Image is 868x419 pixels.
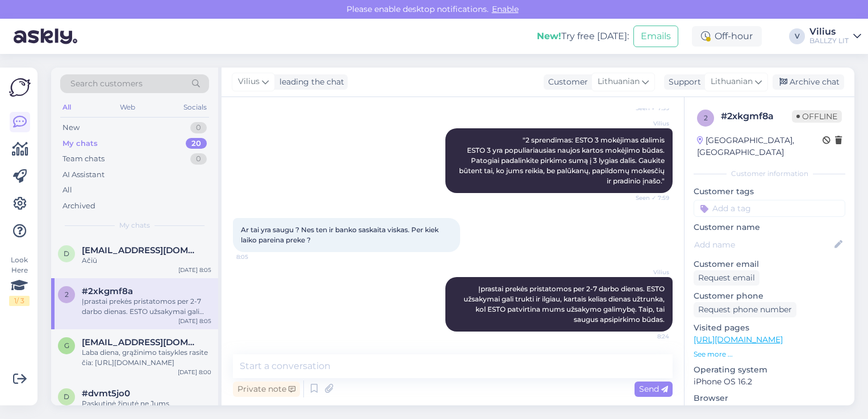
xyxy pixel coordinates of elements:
div: All [62,185,72,196]
div: My chats [62,138,98,149]
p: iPhone OS 16.2 [694,376,845,388]
p: Browser [694,392,845,404]
a: ViliusBALLZY LIT [809,27,861,45]
span: Seen ✓ 7:59 [627,194,669,202]
span: 2 [65,290,69,299]
p: Customer email [694,258,845,270]
p: Customer name [694,221,845,233]
div: Customer [544,76,588,88]
span: Offline [792,110,842,123]
span: Seen ✓ 7:59 [627,104,669,112]
span: #dvmt5jo0 [82,388,130,399]
div: Request phone number [694,302,796,317]
span: Enable [489,4,522,14]
input: Add name [694,238,832,251]
div: New [62,122,80,133]
span: Lithuanian [598,76,640,88]
span: #2xkgmf8a [82,286,133,296]
div: Archived [62,200,95,212]
b: New! [537,31,561,41]
div: Look Here [9,255,30,306]
p: Safari 16.2 [694,404,845,416]
span: Vilius [238,76,260,88]
div: [DATE] 8:05 [178,266,211,274]
span: Įprastai prekės pristatomos per 2-7 darbo dienas. ESTO užsakymai gali trukti ir ilgiau, kartais k... [464,284,666,324]
p: See more ... [694,349,845,359]
span: Vilius [627,119,669,128]
a: [URL][DOMAIN_NAME] [694,334,783,345]
p: Customer phone [694,290,845,302]
div: Ačiū [82,255,211,266]
div: Laba diena, grąžinimo taisykles rasite čia: [URL][DOMAIN_NAME] [82,347,211,368]
div: 1 / 3 [9,296,30,306]
p: Visited pages [694,322,845,334]
div: 0 [190,153,207,165]
span: Search customers [70,78,143,90]
div: V [789,28,805,44]
div: Web [118,100,137,115]
div: Private note [233,382,300,397]
div: Off-hour [692,26,762,47]
span: Vilius [627,268,669,276]
div: All [60,100,73,115]
span: 8:24 [627,332,669,341]
span: g [64,341,69,350]
div: Support [664,76,701,88]
input: Add a tag [694,200,845,217]
div: Try free [DATE]: [537,30,629,43]
div: Įprastai prekės pristatomos per 2-7 darbo dienas. ESTO užsakymai gali trukti ir ilgiau, kartais k... [82,296,211,317]
span: deimanciukas1981@gmail.com [82,245,200,255]
div: Customer information [694,169,845,179]
div: AI Assistant [62,169,105,181]
p: Customer tags [694,186,845,198]
div: 20 [186,138,207,149]
div: leading the chat [275,76,344,88]
div: Team chats [62,153,105,165]
p: Operating system [694,364,845,376]
div: Archive chat [773,74,844,90]
span: d [64,392,69,401]
div: [DATE] 8:00 [178,368,211,376]
div: Paskutinė žinutė ne Jums, atsiprašome :) [82,399,211,419]
span: gytisnenar@gmail.com [82,337,200,347]
div: 0 [190,122,207,133]
span: 8:05 [236,253,279,261]
div: Request email [694,270,759,286]
span: d [64,249,69,258]
div: BALLZY LIT [809,36,849,45]
img: Askly Logo [9,77,31,98]
div: # 2xkgmf8a [721,110,792,123]
div: [DATE] 8:05 [178,317,211,325]
span: My chats [119,220,150,231]
span: Send [639,384,668,394]
span: Ar tai yra saugu ? Nes ten ir banko saskaita viskas. Per kiek laiko pareina preke ? [241,225,440,244]
span: "2 sprendimas: ESTO 3 mokėjimas dalimis ESTO 3 yra populiariausias naujos kartos mokėjimo būdas. ... [459,136,666,185]
span: Lithuanian [711,76,753,88]
div: [GEOGRAPHIC_DATA], [GEOGRAPHIC_DATA] [697,135,823,158]
span: 2 [704,114,708,122]
div: Socials [181,100,209,115]
div: Vilius [809,27,849,36]
button: Emails [633,26,678,47]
